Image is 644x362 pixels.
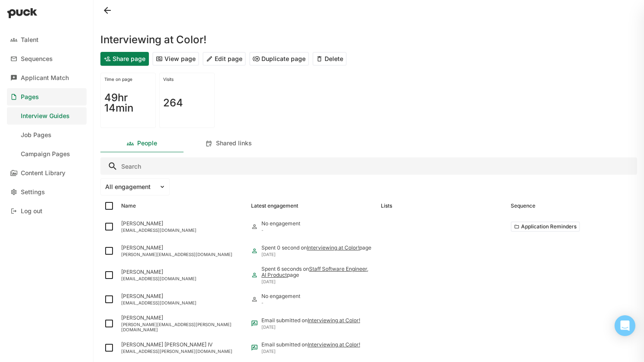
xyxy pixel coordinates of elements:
a: Campaign Pages [7,145,87,163]
div: Settings [21,189,45,196]
div: People [137,140,157,147]
div: [PERSON_NAME] [121,245,244,251]
h1: 264 [163,98,183,108]
div: Campaign Pages [21,151,70,158]
a: Content Library [7,164,87,182]
button: Edit page [203,52,246,66]
div: Talent [21,36,39,44]
h1: Interviewing at Color! [100,35,206,45]
a: Staff Software Engineer, AI Product [261,266,368,278]
div: [PERSON_NAME] [121,315,244,321]
div: [EMAIL_ADDRESS][PERSON_NAME][DOMAIN_NAME] [121,349,244,354]
div: [DATE] [261,279,374,284]
a: Interviewing at Color! [308,317,360,324]
div: [PERSON_NAME][EMAIL_ADDRESS][PERSON_NAME][DOMAIN_NAME] [121,322,244,332]
div: Shared links [216,140,252,147]
div: Applicant Match [21,74,69,82]
div: [DATE] [261,252,371,257]
div: [PERSON_NAME] [PERSON_NAME] IV [121,342,244,348]
a: Interviewing at Color! [307,244,359,251]
button: Delete [312,52,347,66]
a: Applicant Match [7,69,87,86]
button: Duplicate page [249,52,309,66]
a: Job Pages [7,126,87,144]
div: [PERSON_NAME] [121,293,244,299]
div: Spent 0 second on page [261,245,371,251]
div: [PERSON_NAME] [121,221,244,227]
div: Latest engagement [251,203,298,209]
div: [PERSON_NAME] [121,269,244,275]
div: Email submitted on [261,342,360,348]
div: Interview Guides [21,112,70,120]
button: View page [152,52,199,66]
div: - [261,227,300,233]
button: Application Reminders [511,221,580,232]
button: Share page [100,52,149,66]
div: - [261,300,300,305]
div: [DATE] [261,324,360,330]
div: Email submitted on [261,317,360,324]
div: Content Library [21,170,65,177]
div: Visits [163,77,211,82]
div: [EMAIL_ADDRESS][DOMAIN_NAME] [121,300,244,305]
div: Pages [21,93,39,101]
a: Interviewing at Color! [308,341,360,348]
h1: 49hr 14min [104,93,152,113]
div: [PERSON_NAME][EMAIL_ADDRESS][DOMAIN_NAME] [121,252,244,257]
div: Name [121,203,136,209]
div: Time on page [104,77,152,82]
div: Spent 6 seconds on page [261,266,374,279]
div: [DATE] [261,349,360,354]
a: Settings [7,183,87,201]
a: Sequences [7,50,87,67]
div: [EMAIL_ADDRESS][DOMAIN_NAME] [121,227,244,233]
div: Sequence [511,203,535,209]
div: [EMAIL_ADDRESS][DOMAIN_NAME] [121,276,244,281]
a: Interview Guides [7,107,87,125]
div: Job Pages [21,131,52,139]
div: No engagement [261,221,300,227]
div: Lists [381,203,392,209]
div: Sequences [21,55,53,63]
div: Log out [21,208,42,215]
a: Pages [7,88,87,106]
input: Search [100,157,637,175]
div: Open Intercom Messenger [615,315,635,336]
a: Talent [7,31,87,48]
div: No engagement [261,293,300,299]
